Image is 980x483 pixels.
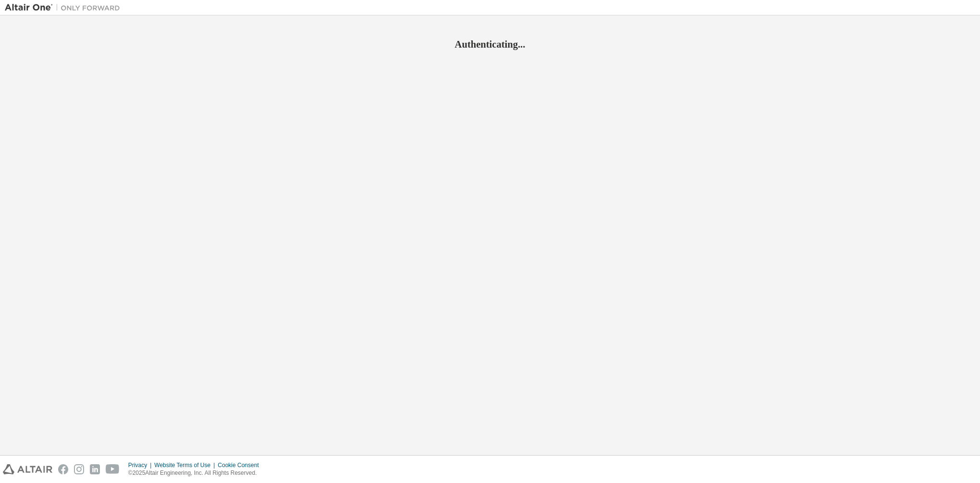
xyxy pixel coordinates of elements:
[154,461,218,469] div: Website Terms of Use
[128,461,154,469] div: Privacy
[5,38,975,51] h2: Authenticating...
[58,464,68,474] img: facebook.svg
[5,3,125,13] img: Altair One
[128,469,265,477] p: © 2025 Altair Engineering, Inc. All Rights Reserved.
[74,464,84,474] img: instagram.svg
[218,461,264,469] div: Cookie Consent
[3,464,52,474] img: altair_logo.svg
[106,464,120,474] img: youtube.svg
[90,464,100,474] img: linkedin.svg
